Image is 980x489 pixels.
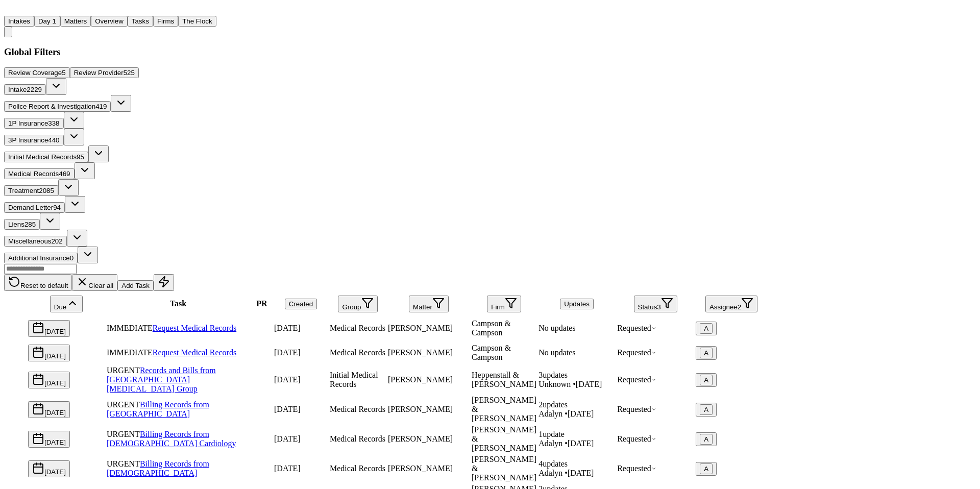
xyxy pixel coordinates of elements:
[39,187,54,194] span: 2085
[4,7,16,15] a: Home
[6,471,26,479] span: Select row
[409,296,449,312] button: Matter
[617,464,656,473] span: Requested
[4,16,34,25] a: Intakes
[472,425,536,452] span: Collins & Collins
[50,296,83,312] button: Due
[128,16,153,25] a: Tasks
[48,119,59,127] span: 338
[704,435,708,443] span: A
[487,296,521,312] button: Firm
[8,86,27,93] span: Intake
[704,406,708,413] span: A
[124,69,135,77] span: 525
[538,400,615,409] div: 2 update s
[28,320,70,337] button: [DATE]
[617,348,656,357] span: Requested
[4,67,70,78] button: Review Coverage5
[8,103,95,110] span: Police Report & Investigation
[6,355,26,363] span: Select row
[338,296,377,312] button: Group
[51,237,62,245] span: 202
[700,404,713,415] button: A
[8,237,51,245] span: Miscellaneous
[696,432,717,446] button: A
[560,299,594,309] button: Updates
[8,153,77,161] span: Initial Medical Records
[74,69,124,77] span: Review Provider
[107,400,209,418] a: Billing Records from [GEOGRAPHIC_DATA]
[4,16,34,27] button: Intakes
[95,103,107,110] span: 419
[388,324,453,332] span: Brandon Bennett
[153,16,178,27] button: Firms
[274,324,301,332] span: 8/26/2025, 9:23:34 AM
[4,185,58,196] button: Treatment2085
[330,371,378,388] span: Initial Medical Records
[274,375,301,384] span: 5/15/2025, 10:20:58 AM
[6,306,26,314] span: Select all
[178,16,216,25] a: The Flock
[4,101,111,112] button: Police Report & Investigation419
[4,118,64,129] button: 1P Insurance338
[472,319,511,337] span: Campson & Campson
[107,348,153,357] span: IMMEDIATE
[330,348,385,357] span: Medical Records
[28,401,70,418] button: [DATE]
[107,324,153,332] span: IMMEDIATE
[700,434,713,445] button: A
[330,434,385,443] span: Medical Records
[107,430,140,438] span: URGENT
[70,67,139,78] button: Review Provider525
[62,69,65,77] span: 5
[538,348,615,357] div: No updates
[48,136,59,144] span: 440
[60,16,91,27] button: Matters
[696,462,717,476] button: A
[696,322,717,335] button: A
[28,345,70,361] button: [DATE]
[388,434,453,443] span: Andres Martinez
[91,16,128,25] a: Overview
[700,375,713,385] button: A
[8,187,39,194] span: Treatment
[538,439,615,448] div: Last updated by Adalyn at 8/20/2025, 6:22:06 PM
[4,236,67,247] button: Miscellaneous202
[8,204,53,211] span: Demand Letter
[274,405,301,413] span: 7/15/2025, 6:25:47 AM
[4,202,65,213] button: Demand Letter94
[72,274,117,291] button: Clear all
[704,349,708,357] span: A
[27,86,42,93] span: 2229
[704,465,708,473] span: A
[538,430,615,439] div: 1 update
[8,69,62,77] span: Review Coverage
[538,469,615,478] div: Last updated by Adalyn at 8/22/2025, 3:01:33 PM
[617,405,656,413] span: Requested
[388,375,453,384] span: Deborah Peterson
[472,371,536,388] span: Heppenstall & Schultz
[617,434,656,443] span: Requested
[178,16,216,27] button: The Flock
[285,299,317,309] button: Created
[4,84,46,95] button: Intake2229
[4,135,64,145] button: 3P Insurance440
[24,221,36,228] span: 285
[4,253,78,263] button: Additional Insurance0
[538,459,615,469] div: 4 update s
[154,274,174,291] button: Immediate Task
[28,372,70,388] button: [DATE]
[330,405,385,413] span: Medical Records
[53,204,61,211] span: 94
[700,323,713,334] button: A
[8,170,59,178] span: Medical Records
[738,303,741,311] span: 2
[696,403,717,417] button: A
[8,221,24,228] span: Liens
[696,346,717,360] button: A
[153,324,236,332] a: Request Medical Records
[107,430,236,448] a: Billing Records from [DEMOGRAPHIC_DATA] Cardiology
[107,459,209,477] a: Billing Records from [DEMOGRAPHIC_DATA]
[6,441,26,450] span: Select row
[617,324,656,332] span: Requested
